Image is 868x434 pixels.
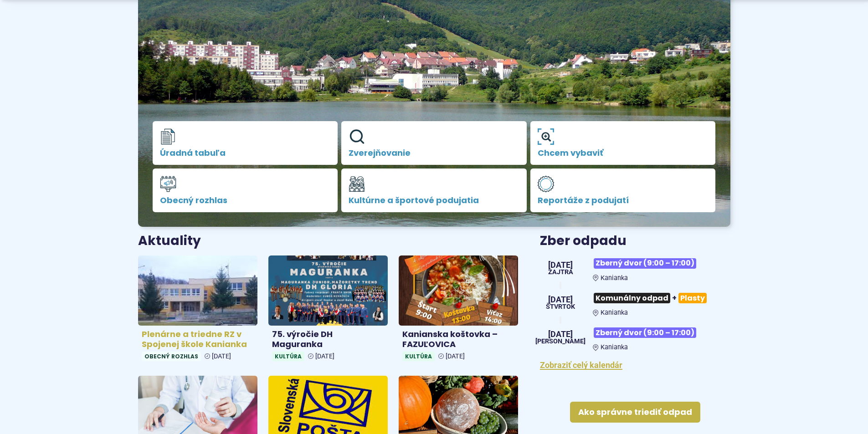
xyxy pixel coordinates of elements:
a: Zberný dvor (9:00 – 17:00) Kanianka [DATE] Zajtra [540,255,730,282]
h4: Plenárne a triedne RZ v Spojenej škole Kanianka [142,329,254,350]
h4: 75. výročie DH Maguranka [272,329,384,350]
a: Obecný rozhlas [153,168,338,212]
span: Kanianka [601,309,628,317]
span: Zberný dvor (9:00 – 17:00) [594,327,696,338]
a: Zberný dvor (9:00 – 17:00) Kanianka [DATE] [PERSON_NAME] [540,324,730,351]
a: Reportáže z podujatí [530,168,716,212]
span: Úradná tabuľa [160,148,331,158]
h3: Aktuality [138,234,201,248]
span: [DATE] [546,296,575,304]
a: Zverejňovanie [341,121,527,165]
span: Komunálny odpad [594,293,670,303]
span: Obecný rozhlas [160,196,331,205]
span: Zajtra [548,269,573,276]
span: Obecný rozhlas [142,352,201,361]
a: Plenárne a triedne RZ v Spojenej škole Kanianka Obecný rozhlas [DATE] [138,255,257,365]
span: Kultúrne a športové podujatia [349,196,519,205]
a: Ako správne triediť odpad [570,402,700,423]
span: [DATE] [315,352,334,360]
a: Kanianska koštovka – FAZUĽOVICA Kultúra [DATE] [399,255,518,365]
a: Kultúrne a športové podujatia [341,168,527,212]
span: [DATE] [548,261,573,269]
h4: Kanianska koštovka – FAZUĽOVICA [402,329,514,350]
span: [DATE] [446,352,465,360]
h3: Zber odpadu [540,234,730,248]
span: Zverejňovanie [349,148,519,158]
a: Chcem vybaviť [530,121,716,165]
span: Chcem vybaviť [538,148,709,158]
span: [PERSON_NAME] [535,338,586,345]
h3: + [593,289,730,307]
a: 75. výročie DH Maguranka Kultúra [DATE] [268,255,388,365]
a: Komunálny odpad+Plasty Kanianka [DATE] štvrtok [540,289,730,317]
span: Kultúra [272,352,304,361]
span: [DATE] [212,352,231,360]
a: Zobraziť celý kalendár [540,360,622,370]
span: Kultúra [402,352,435,361]
span: Kanianka [601,274,628,282]
span: Plasty [678,293,707,303]
span: Kanianka [601,343,628,351]
span: Zberný dvor (9:00 – 17:00) [594,258,696,269]
span: [DATE] [535,330,586,338]
a: Úradná tabuľa [153,121,338,165]
span: Reportáže z podujatí [538,196,709,205]
span: štvrtok [546,304,575,310]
